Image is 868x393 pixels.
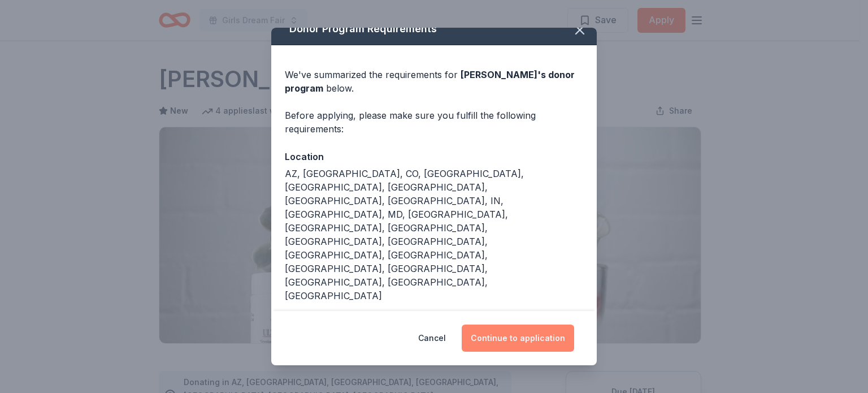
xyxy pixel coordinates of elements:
[418,325,446,352] button: Cancel
[285,167,583,303] div: AZ, [GEOGRAPHIC_DATA], CO, [GEOGRAPHIC_DATA], [GEOGRAPHIC_DATA], [GEOGRAPHIC_DATA], [GEOGRAPHIC_D...
[462,325,574,352] button: Continue to application
[285,149,583,164] div: Location
[271,13,597,45] div: Donor Program Requirements
[285,68,583,95] div: We've summarized the requirements for below.
[285,109,583,136] div: Before applying, please make sure you fulfill the following requirements:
